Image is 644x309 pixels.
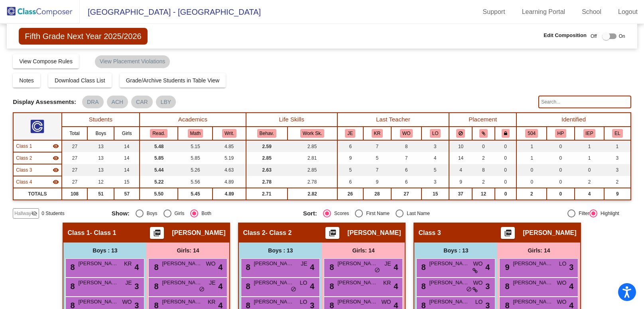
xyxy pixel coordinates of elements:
td: 2.63 [246,164,288,176]
div: Boys : 13 [63,243,146,258]
td: 6 [391,176,422,188]
span: Class 1 [16,143,32,150]
th: Loretta O'Donnell [421,127,449,140]
button: Read. [150,129,167,138]
td: 2.78 [288,176,337,188]
div: First Name [363,210,390,217]
td: 0 [495,164,517,176]
a: Logout [612,6,644,18]
span: 8 [327,282,334,291]
th: Jeri Lynn Edgemon [337,127,363,140]
td: 10 [449,140,472,152]
span: [GEOGRAPHIC_DATA] - [GEOGRAPHIC_DATA] [80,6,261,18]
div: Both [198,210,211,217]
mat-chip: ACH [107,96,128,108]
td: 1 [575,140,604,152]
td: 8 [472,164,494,176]
span: [PERSON_NAME] [254,279,293,287]
span: KR [208,298,215,306]
span: WO [557,298,566,306]
td: 3 [604,152,630,164]
span: - Class 1 [90,229,116,237]
button: Work Sk. [300,129,324,138]
td: 7 [363,164,391,176]
div: Girls [171,210,185,217]
th: Health Plan [547,127,575,140]
span: do_not_disturb_alt [466,286,472,293]
td: 0 [516,164,547,176]
div: Scores [331,210,349,217]
td: 13 [87,152,114,164]
td: 27 [62,176,88,188]
span: Notes [19,77,34,84]
td: 6 [337,176,363,188]
td: 0 [547,140,575,152]
span: 4 [394,261,398,273]
button: EL [612,129,622,138]
td: Cassondra Kavanagh - Class 2 [13,152,61,164]
td: 5 [337,164,363,176]
td: 4.63 [213,164,246,176]
span: 8 [152,263,158,272]
td: 4.85 [213,140,246,152]
div: Boys : 13 [239,243,322,258]
td: 108 [62,188,88,200]
span: [PERSON_NAME], [513,298,553,306]
div: Highlight [597,210,619,217]
span: 4 [218,261,223,273]
td: 14 [114,152,140,164]
span: [PERSON_NAME] [513,279,553,287]
td: 2.85 [288,164,337,176]
span: LO [475,298,483,306]
td: 37 [449,188,472,200]
span: Off [591,33,597,40]
td: 12 [87,176,114,188]
span: Class 4 [16,178,32,186]
mat-icon: picture_as_pdf [152,229,162,240]
button: 504 [525,129,538,138]
span: do_not_disturb_alt [291,286,296,293]
td: 2 [604,176,630,188]
span: 8 [419,282,425,291]
th: Life Skills [246,113,337,127]
span: 9 [503,263,509,272]
span: Class 1 [67,229,90,237]
td: 7 [391,152,422,164]
button: Grade/Archive Students in Table View [120,73,226,88]
span: LO [300,279,307,287]
td: 14 [114,140,140,152]
span: [PERSON_NAME] [429,260,469,268]
td: 4.89 [213,188,246,200]
span: [PERSON_NAME] [78,260,118,268]
td: 6 [391,164,422,176]
button: View Compose Rules [13,54,79,68]
span: 4 [310,280,314,292]
span: WO [122,298,132,306]
div: Boys [144,210,158,217]
td: 27 [62,152,88,164]
td: 51 [87,188,114,200]
span: 4 [134,261,139,273]
td: 1 [575,152,604,164]
div: Boys : 13 [414,243,497,258]
td: 4 [575,188,604,200]
th: Individualized Eduction Plan [575,127,604,140]
span: Show: [112,210,130,217]
td: 5.45 [178,188,213,200]
span: Class 2 [243,229,265,237]
span: LO [559,260,567,268]
span: 0 Students [41,210,64,217]
button: Print Students Details [325,227,339,239]
td: 0 [495,152,517,164]
span: 3 [134,280,139,292]
td: 9 [337,152,363,164]
td: 0 [547,188,575,200]
td: 28 [363,188,391,200]
span: [PERSON_NAME] [513,260,553,268]
mat-icon: visibility [53,179,59,185]
span: 4 [569,280,573,292]
td: 1 [604,140,630,152]
td: 3 [421,176,449,188]
a: School [575,6,608,18]
span: 4 [310,261,314,273]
